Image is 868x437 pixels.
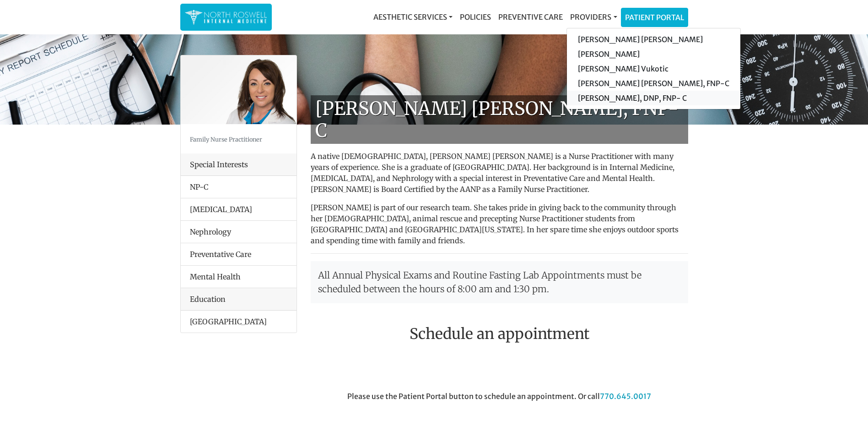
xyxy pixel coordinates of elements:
[181,265,297,288] li: Mental Health
[311,325,688,343] h2: Schedule an appointment
[181,153,297,176] div: Special Interests
[621,8,688,27] a: Patient Portal
[495,8,566,26] a: Preventive Care
[181,243,297,266] li: Preventative Care
[311,95,688,144] h1: [PERSON_NAME] [PERSON_NAME], FNP-C
[567,47,740,61] a: [PERSON_NAME]
[370,8,456,26] a: Aesthetic Services
[600,392,651,401] a: 770.645.0017
[566,8,620,26] a: Providers
[181,198,297,221] li: [MEDICAL_DATA]
[311,202,688,246] p: [PERSON_NAME] is part of our research team. She takes pride in giving back to the community throu...
[311,151,688,195] p: A native [DEMOGRAPHIC_DATA], [PERSON_NAME] [PERSON_NAME] is a Nurse Practitioner with many years ...
[181,55,297,124] img: Keela Weeks Leger, FNP-C
[185,8,267,26] img: North Roswell Internal Medicine
[181,220,297,243] li: Nephrology
[567,61,740,76] a: [PERSON_NAME] Vukotic
[181,311,297,333] li: [GEOGRAPHIC_DATA]
[567,32,740,47] a: [PERSON_NAME] [PERSON_NAME]
[456,8,495,26] a: Policies
[567,76,740,91] a: [PERSON_NAME] [PERSON_NAME], FNP-C
[181,176,297,198] li: NP-C
[567,91,740,105] a: [PERSON_NAME], DNP, FNP- C
[181,288,297,311] div: Education
[190,136,262,143] small: Family Nurse Practitioner
[311,261,688,303] p: All Annual Physical Exams and Routine Fasting Lab Appointments must be scheduled between the hour...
